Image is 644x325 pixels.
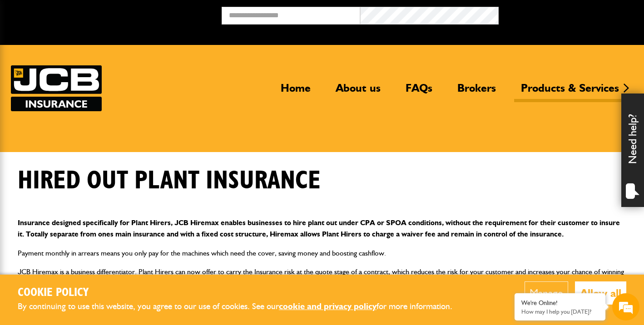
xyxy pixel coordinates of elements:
div: We're Online! [521,299,599,307]
a: Brokers [451,81,503,102]
h1: Hired out plant insurance [18,166,321,196]
div: Need help? [621,94,644,207]
a: Home [274,81,317,102]
button: Broker Login [499,7,637,21]
a: FAQs [399,81,439,102]
button: Manage [525,281,568,305]
p: Insurance designed specifically for Plant Hirers, JCB Hiremax enables businesses to hire plant ou... [18,217,626,240]
p: How may I help you today? [521,308,599,315]
p: Payment monthly in arrears means you only pay for the machines which need the cover, saving money... [18,247,626,259]
a: cookie and privacy policy [279,301,376,311]
p: JCB Hiremax is a business differentiator. Plant Hirers can now offer to carry the Insurance risk ... [18,266,626,289]
p: By continuing to use this website, you agree to our use of cookies. See our for more information. [18,300,467,314]
a: JCB Insurance Services [11,65,102,111]
button: Allow all [575,281,626,305]
a: About us [329,81,387,102]
a: Products & Services [514,81,626,102]
h2: Cookie Policy [18,286,467,300]
img: JCB Insurance Services logo [11,65,102,111]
